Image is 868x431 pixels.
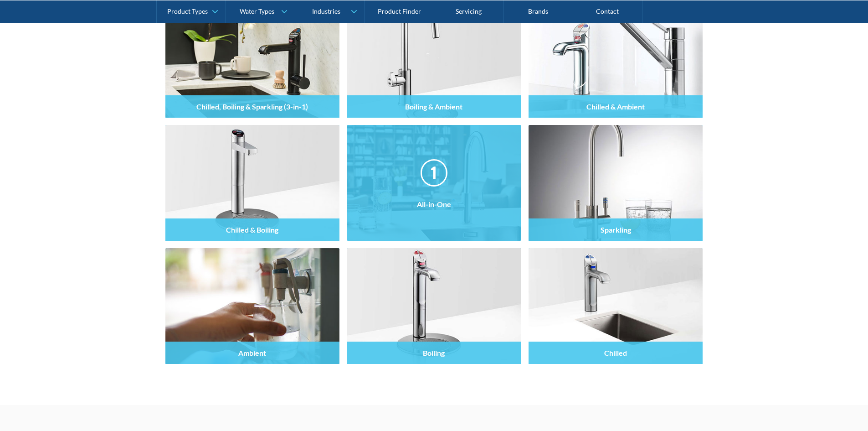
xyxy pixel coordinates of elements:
[405,102,462,111] h4: Boiling & Ambient
[347,125,521,241] img: Filtered Water Taps
[529,248,703,364] a: Chilled
[312,7,340,15] div: Industries
[165,125,340,241] img: Filtered Water Taps
[240,7,274,15] div: Water Types
[601,225,631,234] h4: Sparkling
[347,125,521,241] a: All-in-One
[529,125,703,241] a: Sparkling
[529,125,703,241] img: Filtered Water Taps
[347,2,521,118] a: Boiling & Ambient
[238,348,266,357] h4: Ambient
[347,248,521,364] img: Filtered Water Taps
[165,248,340,364] a: Ambient
[417,200,451,208] h4: All-in-One
[529,248,703,364] img: Filtered Water Taps
[529,2,703,118] a: Chilled & Ambient
[423,348,445,357] h4: Boiling
[604,348,627,357] h4: Chilled
[165,125,340,241] a: Chilled & Boiling
[167,7,208,15] div: Product Types
[165,248,340,364] img: Filtered Water Taps
[226,225,278,234] h4: Chilled & Boiling
[586,102,645,111] h4: Chilled & Ambient
[347,248,521,364] a: Boiling
[196,102,308,111] h4: Chilled, Boiling & Sparkling (3-in-1)
[165,2,340,118] a: Chilled, Boiling & Sparkling (3-in-1)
